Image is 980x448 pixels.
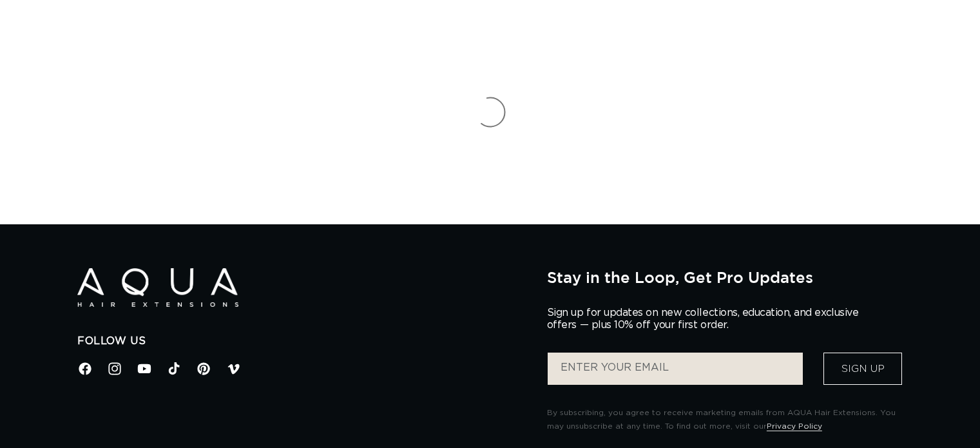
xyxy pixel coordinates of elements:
h2: Follow Us [77,335,528,348]
p: By subscribing, you agree to receive marketing emails from AQUA Hair Extensions. You may unsubscr... [547,406,903,434]
input: ENTER YOUR EMAIL [548,353,803,385]
a: Privacy Policy [767,422,822,430]
p: Sign up for updates on new collections, education, and exclusive offers — plus 10% off your first... [547,307,869,331]
h2: Stay in the Loop, Get Pro Updates [547,268,903,286]
img: Aqua Hair Extensions [77,268,238,307]
button: Sign Up [823,353,902,385]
